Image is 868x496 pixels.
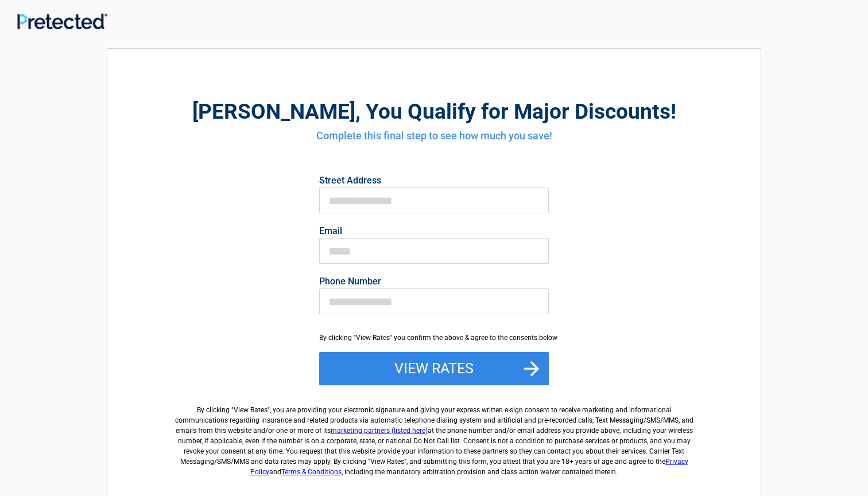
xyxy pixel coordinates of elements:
[319,352,549,385] button: View Rates
[319,176,549,185] label: Street Address
[331,427,428,435] a: marketing partners (listed here)
[250,458,688,476] a: Privacy Policy
[17,13,107,30] img: Main Logo
[170,97,697,126] h2: , You Qualify for Major Discounts!
[319,277,549,286] label: Phone Number
[319,226,549,236] label: Email
[281,468,342,476] a: Terms & Conditions
[192,99,355,124] span: [PERSON_NAME]
[319,333,549,343] div: By clicking "View Rates" you confirm the above & agree to the consents below
[234,406,268,414] span: View Rates
[170,128,697,143] h4: Complete this final step to see how much you save!
[170,396,697,477] label: By clicking " ", you are providing your electronic signature and giving your express written e-si...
